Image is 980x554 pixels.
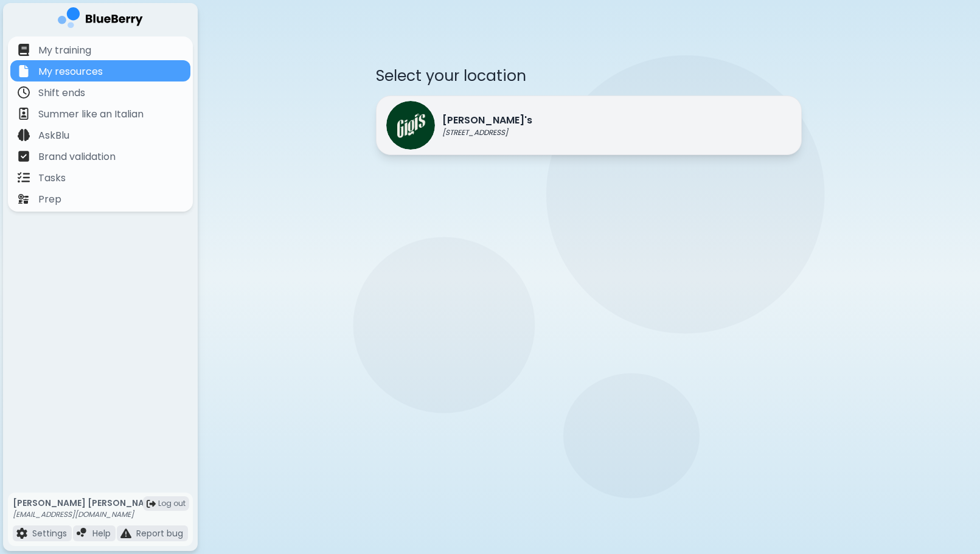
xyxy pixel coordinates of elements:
[120,528,131,539] img: file icon
[92,528,111,539] p: Help
[38,128,69,143] p: AskBlu
[18,150,30,162] img: file icon
[13,510,161,519] p: [EMAIL_ADDRESS][DOMAIN_NAME]
[147,499,156,508] img: logout
[38,64,103,79] p: My resources
[18,44,30,56] img: file icon
[38,43,91,58] p: My training
[38,150,116,164] p: Brand validation
[18,129,30,141] img: file icon
[18,86,30,99] img: file icon
[38,107,144,122] p: Summer like an Italian
[442,113,532,128] p: [PERSON_NAME]'s
[16,528,27,539] img: file icon
[32,528,67,539] p: Settings
[77,528,88,539] img: file icon
[38,192,61,207] p: Prep
[386,101,435,150] img: Gigi's logo
[136,528,183,539] p: Report bug
[18,108,30,120] img: file icon
[18,171,30,184] img: file icon
[38,171,66,185] p: Tasks
[18,65,30,77] img: file icon
[18,193,30,205] img: file icon
[13,497,161,508] p: [PERSON_NAME] [PERSON_NAME]
[376,66,802,86] p: Select your location
[38,86,85,100] p: Shift ends
[158,499,186,508] span: Log out
[442,128,532,137] p: [STREET_ADDRESS]
[58,7,143,32] img: company logo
